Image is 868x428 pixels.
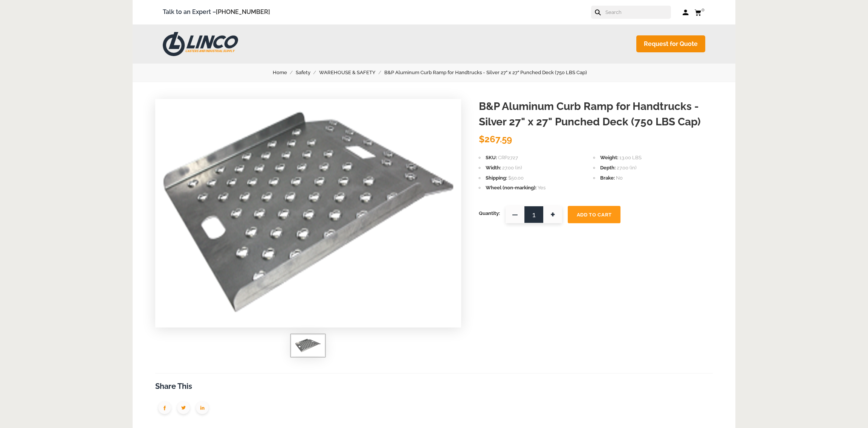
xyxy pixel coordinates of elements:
button: Add To Cart [568,206,620,223]
span: $50.00 [508,175,524,181]
a: Home [273,69,296,77]
span: 27.00 (in) [617,165,636,171]
a: 0 [694,8,705,17]
span: SKU [486,155,497,160]
span: Weight [600,155,618,160]
span: + [543,206,562,223]
a: [PHONE_NUMBER] [216,8,270,15]
span: 0 [701,7,704,12]
a: WAREHOUSE & SAFETY [319,69,384,77]
img: group-1951.png [193,399,212,418]
a: Request for Quote [636,35,705,52]
a: B&P Aluminum Curb Ramp for Handtrucks - Silver 27" x 27" Punched Deck (750 LBS Cap) [384,69,596,77]
span: Talk to an Expert – [163,7,270,17]
span: $267.59 [479,134,512,145]
img: https://bpmfgblob.blob.core.windows.net/media-files/CRP2727.png [295,338,321,353]
span: No [616,175,623,181]
a: Log in [682,9,689,16]
span: Shipping [486,175,507,181]
span: CRP2727 [498,155,518,160]
span: — [506,206,524,223]
span: Quantity [479,206,500,221]
span: Add To Cart [577,212,612,218]
span: Brake [600,175,615,181]
span: 27.00 (in) [502,165,522,171]
img: LINCO CASTERS & INDUSTRIAL SUPPLY [163,32,238,56]
span: Width [486,165,501,171]
h3: Share This [155,381,713,392]
a: Safety [296,69,319,77]
img: https://bpmfgblob.blob.core.windows.net/media-files/CRP2727.png [155,99,461,325]
span: 13.00 LBS [619,155,642,160]
input: Search [605,6,671,19]
img: group-1950.png [155,399,174,418]
h1: B&P Aluminum Curb Ramp for Handtrucks - Silver 27" x 27" Punched Deck (750 LBS Cap) [479,99,713,129]
img: group-1949.png [174,399,193,418]
span: Yes [538,185,546,190]
span: Depth [600,165,616,171]
span: Wheel (non-marking) [486,185,536,190]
